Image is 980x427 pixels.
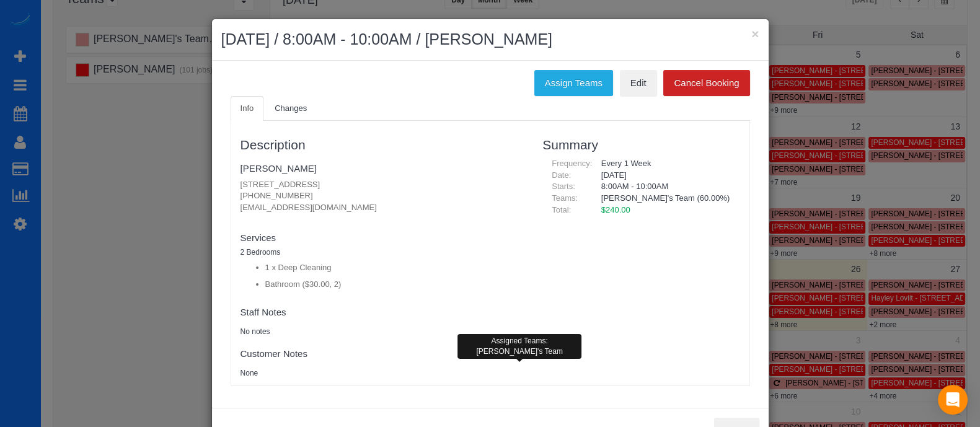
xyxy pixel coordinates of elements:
h3: Summary [542,138,739,152]
li: Bathroom ($30.00, 2) [265,279,524,291]
li: [PERSON_NAME]'s Team (60.00%) [601,193,731,205]
pre: No notes [241,327,524,337]
div: Assigned Teams: [PERSON_NAME]'s Team [457,334,581,359]
span: Frequency: [552,159,592,168]
div: Open Intercom Messenger [938,385,968,415]
h5: 2 Bedrooms [241,249,524,257]
h4: Customer Notes [241,349,524,359]
button: Cancel Booking [663,70,749,96]
span: Changes [275,103,307,113]
span: Teams: [552,193,578,203]
div: 8:00AM - 10:00AM [592,181,740,193]
span: Total: [552,205,571,214]
li: 1 x Deep Cleaning [265,262,524,274]
h2: [DATE] / 8:00AM - 10:00AM / [PERSON_NAME] [221,29,759,51]
button: × [751,27,759,40]
span: Info [241,103,254,113]
button: Assign Teams [534,70,613,96]
a: Info [231,96,264,121]
h4: Services [241,233,524,244]
pre: None [241,368,524,379]
h4: Staff Notes [241,307,524,318]
div: [DATE] [592,170,740,182]
a: Edit [620,70,657,96]
h3: Description [241,138,524,152]
span: Date: [552,170,571,180]
span: $240.00 [601,205,630,214]
div: Every 1 Week [592,158,740,170]
a: [PERSON_NAME] [241,163,317,174]
span: Starts: [552,182,575,191]
p: [STREET_ADDRESS] [PHONE_NUMBER] [EMAIL_ADDRESS][DOMAIN_NAME] [241,179,524,214]
a: Changes [265,96,317,121]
